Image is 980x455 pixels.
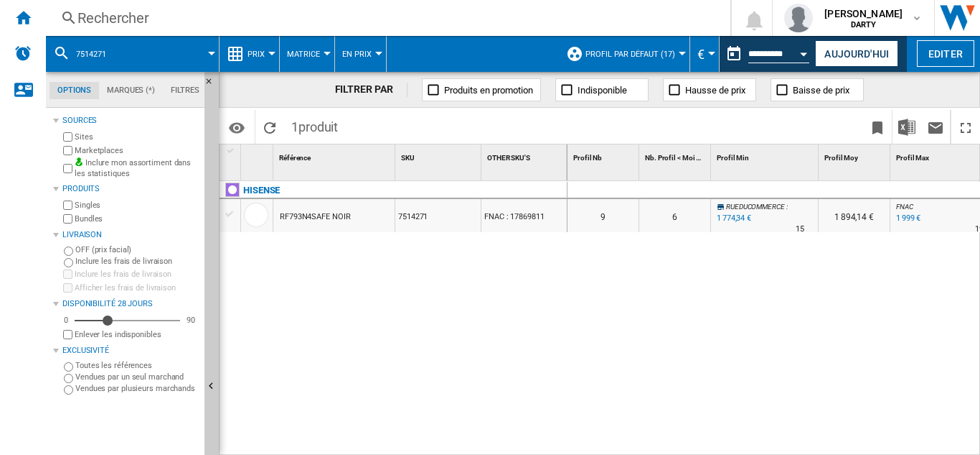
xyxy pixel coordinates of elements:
[75,329,199,340] label: Enlever les indisponibles
[248,50,265,59] span: Prix
[62,115,199,127] div: Sources
[685,85,745,96] span: Hausse de prix
[75,313,180,328] md-slider: Disponibilité
[227,36,272,72] div: Prix
[53,36,212,72] div: 7514271
[99,82,163,99] md-tab-item: Marques (*)
[50,82,99,99] md-tab-item: Options
[63,160,72,178] input: Inclure mon assortiment dans les statistiques
[287,36,327,72] button: Matrice
[63,201,72,210] input: Singles
[821,144,890,167] div: Profil Moy Sort None
[75,360,199,371] label: Toutes les références
[62,345,199,357] div: Exclusivité
[567,199,639,232] div: 9
[639,199,710,232] div: 6
[76,50,106,59] span: 7514271
[585,50,675,59] span: Profil par défaut (17)
[697,36,712,72] button: €
[398,144,481,167] div: Sort None
[645,154,694,162] span: Nb. Profil < Moi
[63,330,72,339] input: Afficher les frais de livraison
[76,36,121,72] button: 7514271
[898,119,915,136] img: excel-24x24.png
[894,211,920,226] div: Mise à jour : dimanche 17 août 2025 00:00
[715,211,751,226] div: Mise à jour : dimanche 17 août 2025 00:00
[398,144,481,167] div: SKU Sort None
[771,78,864,101] button: Baisse de prix
[555,78,649,101] button: Indisponible
[851,20,877,29] b: DARTY
[75,200,199,211] label: Singles
[163,82,207,99] md-tab-item: Filtres
[75,145,199,156] label: Marketplaces
[75,383,199,394] label: Vendues par plusieurs marchands
[63,270,72,279] input: Inclure les frais de livraison
[75,132,199,142] label: Sites
[892,110,921,144] button: Télécharger au format Excel
[222,114,251,140] button: Options
[243,182,280,199] div: Cliquez pour filtrer sur cette marque
[280,201,350,234] div: RF793N4SAFE NOIR
[204,72,222,98] button: Masquer
[244,144,273,167] div: Sort None
[663,78,756,101] button: Hausse de prix
[697,47,705,62] span: €
[917,40,974,67] button: Editer
[255,110,284,144] button: Recharger
[75,256,199,267] label: Inclure les frais de livraison
[815,40,898,67] button: Aujourd'hui
[298,119,338,134] span: produit
[279,154,311,162] span: Référence
[62,229,199,241] div: Livraison
[896,203,913,211] span: FNAC
[793,85,849,96] span: Baisse de prix
[570,144,639,167] div: Sort None
[395,199,481,232] div: 7514271
[791,39,817,65] button: Open calendar
[720,36,812,72] div: Ce rapport est basé sur une date antérieure à celle d'aujourd'hui.
[64,247,73,256] input: OFF (prix facial)
[75,269,199,280] label: Inclure les frais de livraison
[444,85,533,96] span: Produits en promotion
[77,8,693,28] div: Rechercher
[75,282,199,293] label: Afficher les frais de livraison
[64,362,73,372] input: Toutes les références
[487,154,530,162] span: OTHER SKU'S
[14,45,32,62] img: alerts-logo.svg
[60,315,72,326] div: 0
[951,110,980,144] button: Plein écran
[642,144,710,167] div: Nb. Profil < Moi Sort None
[824,6,903,21] span: [PERSON_NAME]
[75,372,199,382] label: Vendues par un seul marchand
[570,144,639,167] div: Profil Nb Sort None
[642,144,710,167] div: Sort None
[717,154,749,162] span: Profil Min
[921,110,950,144] button: Envoyer ce rapport par email
[287,50,320,59] span: Matrice
[824,154,858,162] span: Profil Moy
[335,83,408,97] div: FILTRER PAR
[62,298,199,310] div: Disponibilité 28 Jours
[819,199,890,232] div: 1 894,14 €
[863,110,892,144] button: Créer un favoris
[75,213,199,224] label: Bundles
[714,144,818,167] div: Profil Min Sort None
[342,50,372,59] span: En Prix
[821,144,890,167] div: Sort None
[422,78,541,101] button: Produits en promotion
[896,154,929,162] span: Profil Max
[484,144,567,167] div: OTHER SKU'S Sort None
[484,144,567,167] div: Sort None
[75,244,199,255] label: OFF (prix facial)
[784,4,813,32] img: profile.jpg
[62,183,199,195] div: Produits
[786,203,788,211] span: :
[578,85,627,96] span: Indisponible
[566,36,682,72] div: Profil par défaut (17)
[284,110,345,140] span: 1
[63,214,72,224] input: Bundles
